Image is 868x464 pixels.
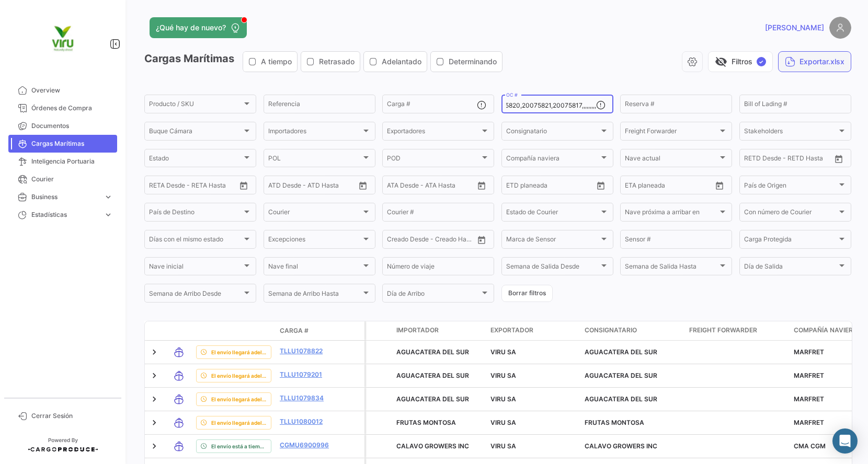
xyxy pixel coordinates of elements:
button: Open calendar [355,178,371,193]
span: Días con el mismo estado [149,237,242,245]
a: TLLU1078822 [280,346,334,356]
span: VIRU SA [490,348,516,356]
span: AGUACATERA DEL SUR [585,395,657,403]
span: MARFRET [794,372,824,379]
span: Courier [31,175,113,184]
span: [PERSON_NAME] [765,22,824,33]
span: Estado [149,156,242,164]
span: El envío llegará adelantado. [211,372,267,380]
span: Overview [31,86,113,95]
span: MARFRET [794,348,824,356]
span: Importador [396,326,439,335]
span: Nave actual [625,156,718,164]
input: ATA Hasta [426,183,467,190]
a: Courier [8,170,117,188]
span: Órdenes de Compra [31,103,113,113]
span: FRUTAS MONTOSA [585,419,644,426]
span: MARFRET [794,395,824,403]
button: Open calendar [474,232,489,248]
datatable-header-cell: Carga # [276,322,338,340]
span: MARFRET [794,419,824,426]
span: Stakeholders [744,129,837,136]
input: Hasta [532,183,574,190]
span: País de Origen [744,183,837,190]
h3: Cargas Marítimas [144,51,506,72]
a: Expand/Collapse Row [149,370,159,381]
span: Día de Salida [744,264,837,272]
datatable-header-cell: Póliza [338,327,364,335]
span: Courier [268,210,361,217]
span: Producto / SKU [149,102,242,109]
a: Cargas Marítimas [8,135,117,153]
span: Nave final [268,264,361,272]
input: Hasta [770,156,812,164]
span: Excepciones [268,237,361,245]
span: Exportador [490,326,533,335]
button: A tiempo [243,52,297,72]
span: VIRU SA [490,395,516,403]
datatable-header-cell: Estado de Envio [192,327,276,335]
a: Órdenes de Compra [8,99,117,117]
span: Cargas Marítimas [31,139,113,148]
button: visibility_offFiltros✓ [708,51,773,72]
span: ¿Qué hay de nuevo? [156,22,226,33]
input: Hasta [175,183,216,190]
span: AGUACATERA DEL SUR [585,372,657,379]
span: El envío llegará adelantado. [211,419,267,427]
span: Documentos [31,121,113,131]
input: ATD Hasta [309,183,350,190]
button: Open calendar [474,178,489,193]
button: Open calendar [236,178,252,193]
span: Estado de Courier [506,210,599,217]
a: TLLU1080012 [280,417,334,426]
span: Buque Cámara [149,129,242,136]
div: Abrir Intercom Messenger [832,428,858,454]
img: viru.png [37,13,89,65]
span: Semana de Salida Hasta [625,264,718,272]
span: Determinando [449,56,497,67]
span: VIRU SA [490,419,516,426]
button: Open calendar [593,178,609,193]
span: Importadores [268,129,361,136]
button: ¿Qué hay de nuevo? [150,17,247,38]
span: expand_more [104,192,113,202]
span: Consignatario [506,129,599,136]
input: Desde [149,183,168,190]
span: POD [387,156,480,164]
span: A tiempo [261,56,292,67]
a: TLLU1079834 [280,393,334,403]
span: Semana de Arribo Desde [149,292,242,299]
span: Business [31,192,99,202]
input: ATD Desde [268,183,301,190]
span: VIRU SA [490,442,516,450]
span: Con número de Courier [744,210,837,217]
a: CGMU6900996 [280,440,334,450]
span: Adelantado [382,56,421,67]
a: TLLU1079201 [280,370,334,379]
a: Inteligencia Portuaria [8,153,117,170]
span: Carga # [280,326,309,335]
button: Adelantado [364,52,427,72]
input: Creado Hasta [432,237,474,245]
button: Exportar.xlsx [778,51,851,72]
span: Compañía naviera [506,156,599,164]
span: Cerrar Sesión [31,411,113,421]
a: Expand/Collapse Row [149,441,159,451]
a: Overview [8,82,117,99]
span: POL [268,156,361,164]
span: Carga Protegida [744,237,837,245]
input: Hasta [651,183,692,190]
span: CALAVO GROWERS INC [396,442,469,450]
span: AGUACATERA DEL SUR [396,372,469,379]
input: Desde [744,156,763,164]
span: País de Destino [149,210,242,217]
span: AGUACATERA DEL SUR [396,395,469,403]
span: VIRU SA [490,372,516,379]
span: Semana de Arribo Hasta [268,292,361,299]
datatable-header-cell: Exportador [486,321,580,340]
span: Nave próxima a arribar en [625,210,718,217]
img: placeholder-user.png [829,17,851,39]
span: El envío llegará adelantado. [211,395,267,403]
input: ATA Desde [387,183,419,190]
span: expand_more [104,210,113,219]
